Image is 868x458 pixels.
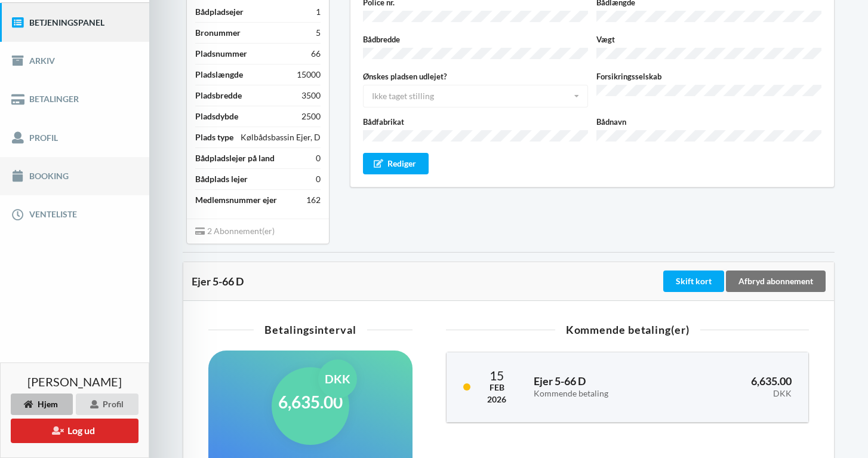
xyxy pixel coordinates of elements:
[316,152,321,164] div: 0
[306,194,321,206] div: 162
[316,6,321,18] div: 1
[487,369,506,382] div: 15
[297,69,321,81] div: 15000
[688,374,792,398] h3: 6,635.00
[316,27,321,39] div: 5
[596,116,821,128] label: Bådnavn
[688,389,792,399] div: DKK
[363,70,588,82] label: Ønskes pladsen udlejet?
[241,131,321,143] div: Kølbådsbassin Ejer, D
[195,131,233,143] div: Plads type
[487,394,506,405] div: 2026
[301,90,321,102] div: 3500
[363,33,588,45] label: Bådbredde
[11,419,138,443] button: Log ud
[11,394,73,415] div: Hjem
[301,110,321,122] div: 2500
[596,33,821,45] label: Vægt
[27,376,122,388] span: [PERSON_NAME]
[208,324,413,335] div: Betalingsinterval
[363,116,588,128] label: Bådfabrikat
[195,110,238,122] div: Pladsdybde
[195,6,244,18] div: Bådpladsejer
[534,374,671,398] h3: Ejer 5-66 D
[534,389,671,399] div: Kommende betaling
[192,275,661,287] div: Ejer 5-66 D
[195,152,275,164] div: Bådpladslejer på land
[311,48,321,60] div: 66
[726,271,826,292] div: Afbryd abonnement
[318,359,357,398] div: DKK
[278,391,343,413] h1: 6,635.00
[195,90,242,102] div: Pladsbredde
[487,382,506,394] div: Feb
[195,27,241,39] div: Bronummer
[195,69,243,81] div: Pladslængde
[316,173,321,185] div: 0
[663,271,724,292] div: Skift kort
[446,324,809,335] div: Kommende betaling(er)
[195,194,277,206] div: Medlemsnummer ejer
[195,48,247,60] div: Pladsnummer
[596,70,821,82] label: Forsikringsselskab
[363,153,429,174] div: Rediger
[195,226,275,236] span: 2 Abonnement(er)
[195,173,248,185] div: Bådplads lejer
[76,394,138,415] div: Profil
